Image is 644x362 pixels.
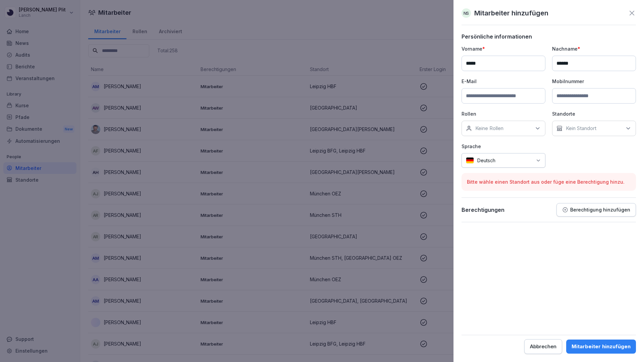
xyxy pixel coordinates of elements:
button: Berechtigung hinzufügen [556,203,636,217]
img: de.svg [466,157,474,164]
p: Standorte [552,110,636,117]
p: Persönliche informationen [462,33,636,40]
p: Rollen [462,110,545,117]
div: Mitarbeiter hinzufügen [572,343,631,350]
button: Mitarbeiter hinzufügen [566,340,636,354]
p: Berechtigungen [462,206,504,213]
p: E-Mail [462,78,545,85]
div: Abbrechen [530,343,556,350]
p: Berechtigung hinzufügen [570,207,630,213]
p: Mobilnummer [552,78,636,85]
button: Abbrechen [524,339,562,354]
p: Sprache [462,143,545,150]
p: Keine Rollen [475,125,503,132]
p: Kein Standort [566,125,596,132]
p: Vorname [462,45,545,52]
p: Bitte wähle einen Standort aus oder füge eine Berechtigung hinzu. [467,178,631,185]
div: Deutsch [462,153,545,168]
p: Nachname [552,45,636,52]
div: NS [462,8,471,18]
p: Mitarbeiter hinzufügen [474,8,548,18]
